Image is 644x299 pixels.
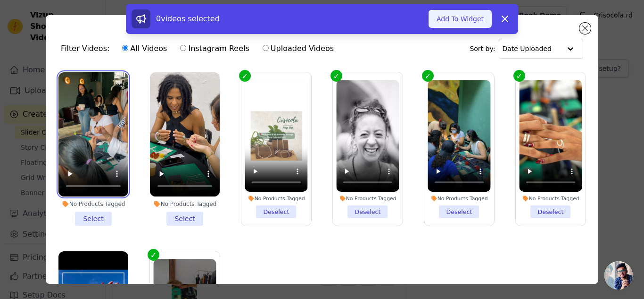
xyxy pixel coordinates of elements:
[156,14,220,23] span: 0 videos selected
[604,261,633,290] a: Chat abierto
[429,10,492,28] button: Add To Widget
[262,43,334,55] label: Uploaded Videos
[58,200,128,208] div: No Products Tagged
[245,195,307,202] div: No Products Tagged
[180,43,249,55] label: Instagram Reels
[336,195,399,202] div: No Products Tagged
[470,39,583,59] div: Sort by:
[122,43,167,55] label: All Videos
[428,195,490,202] div: No Products Tagged
[150,200,220,208] div: No Products Tagged
[61,38,339,60] div: Filter Videos:
[519,195,582,202] div: No Products Tagged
